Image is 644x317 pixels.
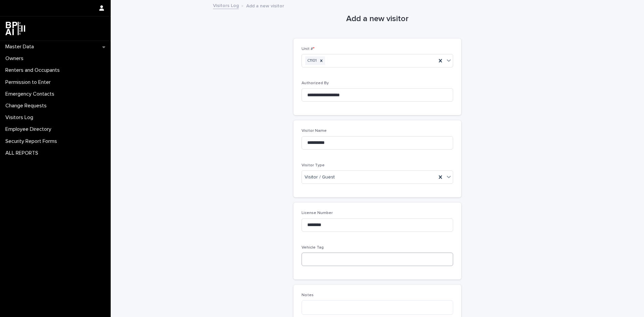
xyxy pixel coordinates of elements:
h1: Add a new visitor [293,14,461,24]
span: Unit # [302,47,315,51]
p: Master Data [3,44,39,50]
p: Employee Directory [3,126,57,133]
p: Visitors Log [3,114,39,121]
span: License Number [302,211,333,215]
p: Add a new visitor [246,2,284,9]
p: Renters and Occupants [3,67,65,73]
p: Change Requests [3,103,52,109]
span: Authorized By [302,81,329,85]
p: Permission to Enter [3,79,56,86]
span: Visitor Name [302,129,327,133]
a: Visitors Log [213,1,239,9]
img: dwgmcNfxSF6WIOOXiGgu [5,22,25,35]
p: ALL REPORTS [3,150,44,156]
div: C1101 [305,56,318,65]
p: Security Report Forms [3,138,62,145]
span: Notes [302,293,314,297]
span: Vehicle Tag [302,246,324,250]
span: Visitor Type [302,163,325,167]
p: Owners [3,55,29,62]
p: Emergency Contacts [3,91,60,97]
span: Visitor / Guest [305,174,335,181]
